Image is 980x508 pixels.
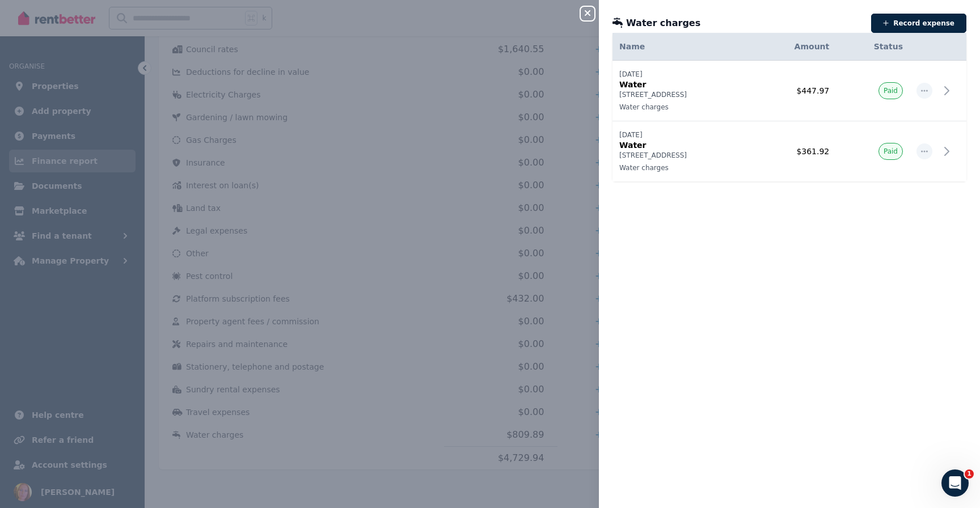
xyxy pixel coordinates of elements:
[619,103,746,112] p: Water charges
[836,33,910,61] th: Status
[619,90,746,99] p: [STREET_ADDRESS]
[626,16,700,30] span: Water charges
[612,33,753,61] th: Name
[619,130,746,139] p: [DATE]
[753,121,837,182] td: $361.92
[619,151,746,160] p: [STREET_ADDRESS]
[619,139,746,151] p: Water
[753,61,837,121] td: $447.97
[753,33,837,61] th: Amount
[884,147,898,156] span: Paid
[619,79,746,90] p: Water
[619,70,746,79] p: [DATE]
[965,469,974,479] span: 1
[941,469,969,497] iframe: Intercom live chat
[619,163,746,172] p: Water charges
[884,86,898,95] span: Paid
[871,14,966,33] button: Record expense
